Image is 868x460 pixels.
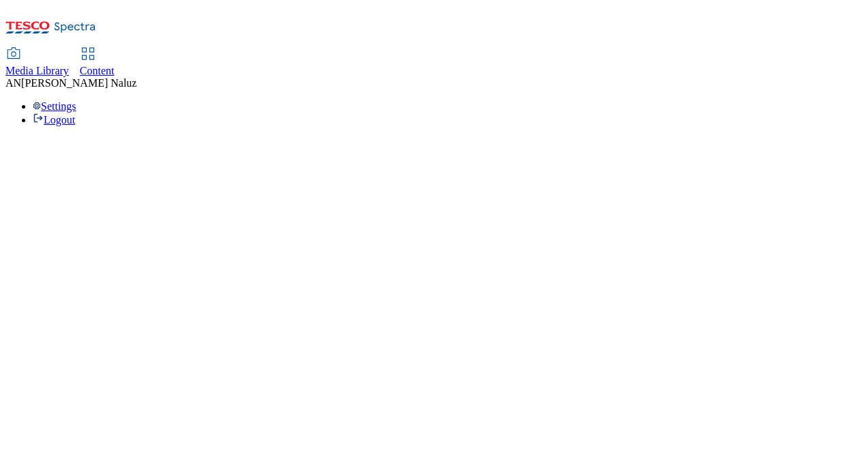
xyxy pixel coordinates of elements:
span: Media Library [5,65,69,76]
span: AN [5,77,21,89]
a: Settings [33,100,76,112]
a: Media Library [5,48,69,77]
span: [PERSON_NAME] Naluz [21,77,136,89]
a: Content [80,48,115,77]
span: Content [80,65,115,76]
a: Logout [33,114,75,126]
